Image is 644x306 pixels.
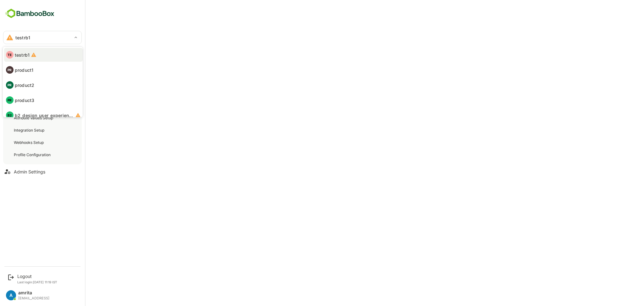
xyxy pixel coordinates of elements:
p: product1 [15,67,33,73]
div: PR [6,81,14,89]
div: PR [6,96,14,104]
p: testrb1 [15,52,30,58]
p: product2 [15,82,34,88]
p: product3 [15,97,34,104]
p: b2_design_user_experience_design_human_centered [15,112,74,119]
div: TE [6,51,14,59]
div: PR [6,66,14,74]
div: B2 [6,111,14,119]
